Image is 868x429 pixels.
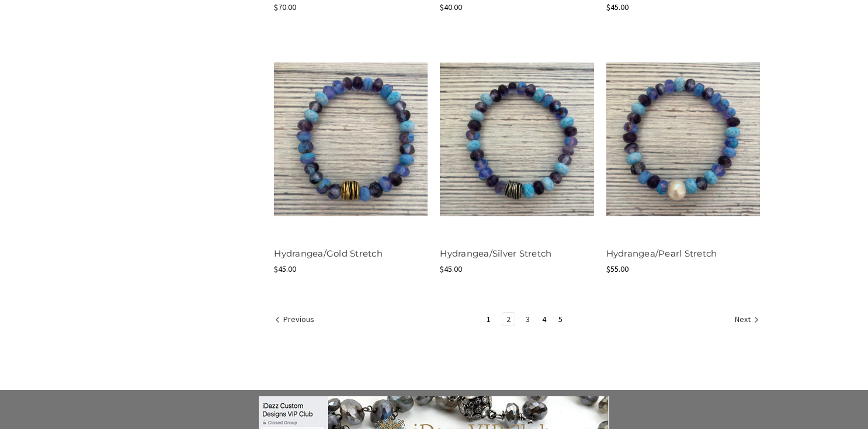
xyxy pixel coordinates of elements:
img: Hydrangea/Pearl Stretch [606,63,760,216]
a: Next [731,313,759,328]
nav: pagination [274,312,760,328]
span: $40.00 [440,2,462,12]
a: Hydrangea/Pearl Stretch [606,38,760,241]
a: Hydrangea/Silver Stretch [440,248,551,259]
img: Hydrangea/Silver Stretch [440,63,593,216]
span: $45.00 [274,264,296,274]
a: Page 3 of 5 [522,313,534,326]
a: Hydrangea/Gold Stretch [274,248,383,259]
a: Hydrangea/Silver Stretch [440,38,593,241]
a: Previous [275,313,318,328]
span: $45.00 [606,2,629,12]
a: Hydrangea/Pearl Stretch [606,248,717,259]
span: $45.00 [440,264,462,274]
a: Page 5 of 5 [554,313,567,326]
span: $70.00 [274,2,296,12]
a: Hydrangea/Gold Stretch [274,38,428,241]
span: $55.00 [606,264,629,274]
a: Page 2 of 5 [502,313,515,326]
img: Hydrangea/Gold Stretch [274,63,428,216]
a: Page 4 of 5 [538,313,550,326]
a: Page 1 of 5 [482,313,495,326]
